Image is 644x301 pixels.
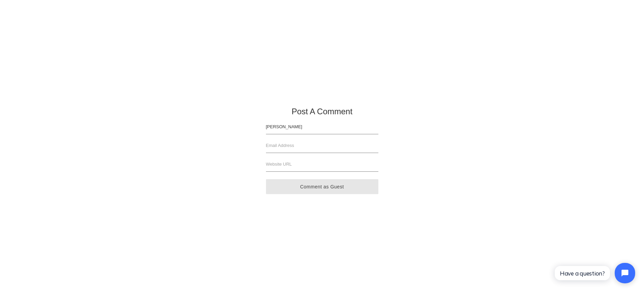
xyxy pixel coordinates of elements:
[266,157,378,172] input: Website URL
[266,119,378,134] input: Name
[549,257,641,289] iframe: Tidio Chat
[266,107,378,115] h1: Post a Comment
[266,138,378,153] input: Email Address
[266,179,378,194] button: Comment as Guest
